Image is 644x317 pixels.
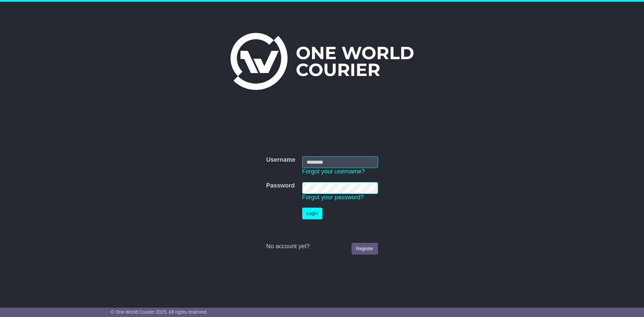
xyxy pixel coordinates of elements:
div: No account yet? [266,243,378,250]
label: Password [266,182,294,190]
button: Login [302,208,322,219]
img: One World [230,33,414,90]
a: Forgot your username? [302,168,365,175]
span: © One World Courier 2025. All rights reserved. [111,309,208,315]
a: Forgot your password? [302,194,364,201]
a: Register [352,243,378,255]
label: Username [266,156,295,164]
